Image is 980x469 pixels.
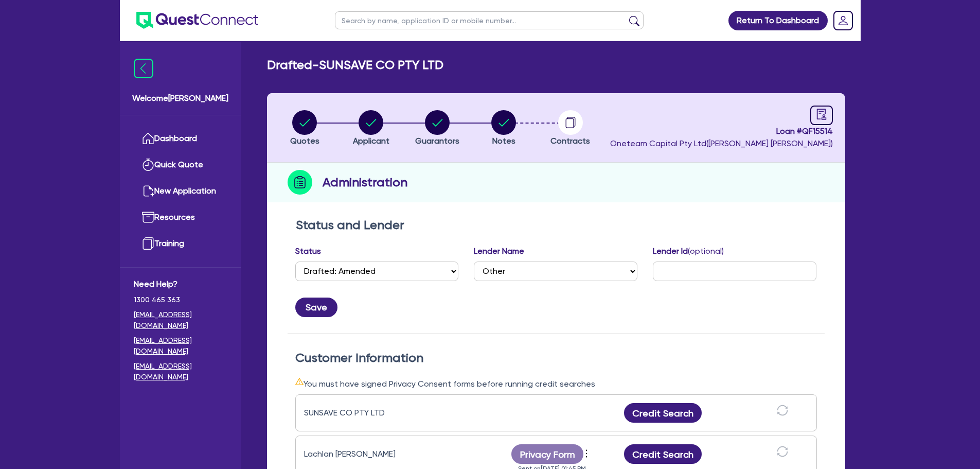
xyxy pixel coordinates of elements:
[295,377,817,390] div: You must have signed Privacy Consent forms before running credit searches
[132,92,228,105] span: Welcome [PERSON_NAME]
[134,335,227,357] a: [EMAIL_ADDRESS][DOMAIN_NAME]
[550,136,590,146] span: Contracts
[142,159,154,171] img: quick-quote
[415,110,460,148] button: Guarantors
[267,58,443,73] h2: Drafted - SUNSAVE CO PTY LTD
[830,7,857,34] a: Dropdown toggle
[624,444,702,464] button: Credit Search
[134,294,227,305] span: 1300 465 363
[304,407,433,419] div: SUNSAVE CO PTY LTD
[142,185,154,197] img: new-application
[134,278,227,290] span: Need Help?
[304,448,433,460] div: Lachlan [PERSON_NAME]
[295,377,304,386] span: warning
[653,245,724,257] label: Lender Id
[491,110,516,148] button: Notes
[774,445,791,463] button: sync
[134,59,153,78] img: icon-menu-close
[415,136,459,146] span: Guarantors
[134,152,227,178] a: Quick Quote
[295,245,321,257] label: Status
[134,231,227,257] a: Training
[610,138,833,148] span: Oneteam Capital Pty Ltd ( [PERSON_NAME] [PERSON_NAME] )
[323,173,407,192] h2: Administration
[774,404,791,422] button: sync
[352,110,390,148] button: Applicant
[134,204,227,231] a: Resources
[492,136,515,146] span: Notes
[142,211,154,223] img: resources
[142,237,154,250] img: training
[353,136,389,146] span: Applicant
[816,109,827,120] span: audit
[550,110,591,148] button: Contracts
[777,405,788,416] span: sync
[688,246,724,256] span: (optional)
[511,444,583,464] button: Privacy Form
[288,170,312,195] img: step-icon
[610,125,833,137] span: Loan # QF15514
[777,446,788,457] span: sync
[583,445,592,463] button: Dropdown toggle
[474,245,524,257] label: Lender Name
[295,298,337,317] button: Save
[134,361,227,383] a: [EMAIL_ADDRESS][DOMAIN_NAME]
[296,218,816,233] h2: Status and Lender
[134,178,227,204] a: New Application
[134,126,227,152] a: Dashboard
[295,351,817,366] h2: Customer Information
[136,12,258,29] img: quest-connect-logo-blue
[728,11,828,30] a: Return To Dashboard
[335,11,644,29] input: Search by name, application ID or mobile number...
[624,403,702,423] button: Credit Search
[581,446,592,461] span: more
[290,136,319,146] span: Quotes
[134,309,227,331] a: [EMAIL_ADDRESS][DOMAIN_NAME]
[290,110,320,148] button: Quotes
